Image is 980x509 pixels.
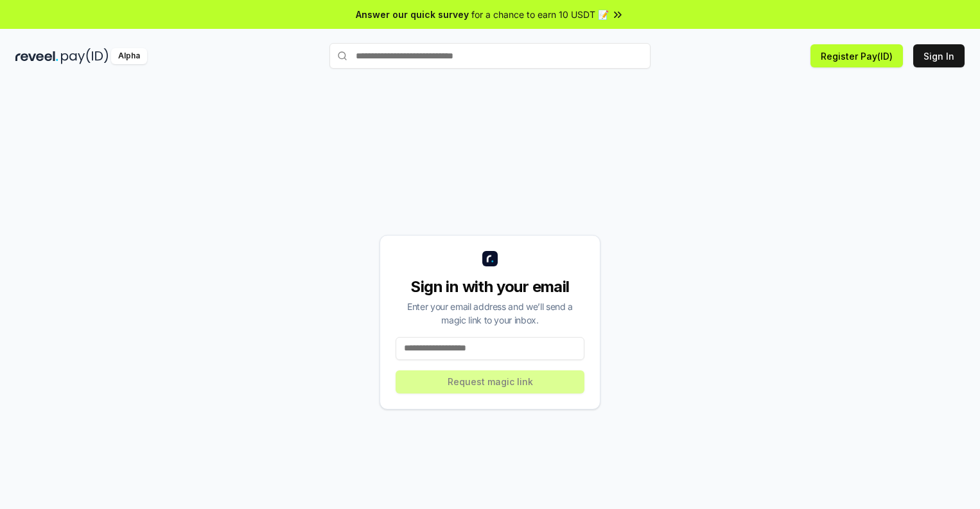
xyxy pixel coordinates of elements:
span: for a chance to earn 10 USDT 📝 [471,8,609,21]
img: logo_small [482,251,498,266]
div: Alpha [111,48,147,64]
span: Answer our quick survey [356,8,469,21]
img: reveel_dark [15,48,58,64]
div: Enter your email address and we’ll send a magic link to your inbox. [396,300,584,327]
div: Sign in with your email [396,277,584,297]
button: Register Pay(ID) [810,44,903,67]
button: Sign In [913,44,965,67]
img: pay_id [61,48,109,64]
